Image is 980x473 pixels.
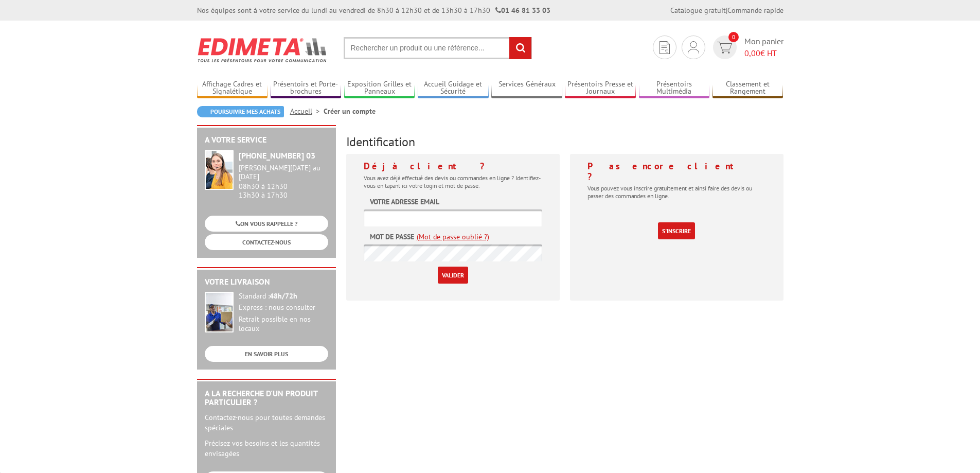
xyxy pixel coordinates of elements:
div: [PERSON_NAME][DATE] au [DATE] [239,164,328,181]
strong: 01 46 81 33 03 [495,6,550,15]
input: Valider [438,267,468,284]
span: 0 [728,32,739,42]
a: Présentoirs et Porte-brochures [271,80,342,97]
a: Accueil Guidage et Sécurité [418,80,489,97]
a: Services Généraux [491,80,562,97]
a: Commande rapide [727,6,783,15]
span: € HT [744,47,783,59]
h4: Déjà client ? [364,161,542,171]
h2: Votre livraison [205,277,328,287]
div: 08h30 à 12h30 13h30 à 17h30 [239,164,328,199]
a: EN SAVOIR PLUS [205,346,328,362]
span: 0,00 [744,48,760,58]
img: devis rapide [717,42,732,54]
a: Présentoirs Multimédia [639,80,710,97]
a: devis rapide 0 Mon panier 0,00€ HT [710,36,783,59]
a: Exposition Grilles et Panneaux [344,80,415,97]
p: Vous avez déjà effectué des devis ou commandes en ligne ? Identifiez-vous en tapant ici votre log... [364,174,542,189]
p: Vous pouvez vous inscrire gratuitement et ainsi faire des devis ou passer des commandes en ligne. [587,184,766,200]
strong: 48h/72h [270,291,297,301]
h3: Identification [346,135,783,149]
li: Créer un compte [324,106,376,116]
div: | [670,5,783,15]
img: Edimeta [197,31,328,69]
div: Nos équipes sont à votre service du lundi au vendredi de 8h30 à 12h30 et de 13h30 à 17h30 [197,5,550,15]
a: Catalogue gratuit [670,6,726,15]
a: Accueil [290,107,324,116]
div: Express : nous consulter [239,303,328,312]
img: widget-livraison.jpg [205,292,234,332]
a: ON VOUS RAPPELLE ? [205,216,328,232]
input: rechercher [509,37,531,59]
a: (Mot de passe oublié ?) [417,232,489,242]
a: Affichage Cadres et Signalétique [197,80,268,97]
p: Contactez-nous pour toutes demandes spéciales [205,412,328,433]
strong: [PHONE_NUMBER] 03 [239,150,315,161]
a: CONTACTEZ-NOUS [205,234,328,250]
a: Classement et Rangement [712,80,783,97]
span: Mon panier [744,36,783,59]
a: Présentoirs Presse et Journaux [565,80,636,97]
div: Retrait possible en nos locaux [239,315,328,334]
label: Votre adresse email [370,197,439,207]
img: widget-service.jpg [205,150,234,190]
div: Standard : [239,292,328,301]
img: devis rapide [660,41,670,54]
h4: Pas encore client ? [587,161,766,182]
h2: A votre service [205,135,328,145]
h2: A la recherche d'un produit particulier ? [205,389,328,407]
label: Mot de passe [370,232,414,242]
p: Précisez vos besoins et les quantités envisagées [205,438,328,459]
img: devis rapide [688,41,699,54]
a: Poursuivre mes achats [197,106,284,117]
a: S'inscrire [658,222,695,239]
input: Rechercher un produit ou une référence... [344,37,532,59]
